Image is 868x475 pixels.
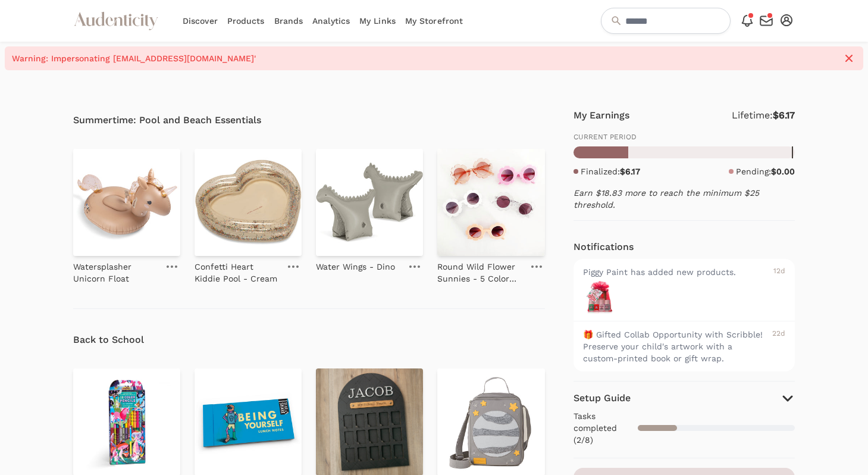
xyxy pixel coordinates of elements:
a: Piggy Paint has added new products. 12d [574,259,795,321]
button: Setup Guide Tasks completed (2/8) [574,391,795,448]
p: Finalized: [581,165,640,177]
p: Watersplasher Unicorn Float [73,261,159,285]
p: CURRENT PERIOD [574,132,795,142]
img: Water Wings - Dino [316,149,423,256]
h4: Setup Guide [574,391,631,405]
p: Pending: [736,165,795,177]
span: Warning: Impersonating [EMAIL_ADDRESS][DOMAIN_NAME]' [12,52,836,64]
a: Round Wild Flower Sunnies - 5 Color Options [437,256,523,285]
h4: Summertime: Pool and Beach Essentials [73,113,545,127]
h4: Back to School [73,333,545,347]
img: MerryMistleTOESfront_1_1000x.jpg [583,280,616,314]
h4: My Earnings [574,108,629,123]
div: Piggy Paint has added new products. [583,266,770,278]
p: Confetti Heart Kiddie Pool - Cream [195,261,280,285]
strong: $0.00 [771,167,795,176]
a: Watersplasher Unicorn Float [73,256,159,285]
a: Confetti Heart Kiddie Pool - Cream [195,256,280,285]
div: 22d [772,329,785,364]
a: 🎁 Gifted Collab Opportunity with Scribble! Preserve your child's artwork with a custom-printed bo... [574,321,795,371]
strong: $6.17 [620,167,640,176]
img: Round Wild Flower Sunnies - 5 Color Options [437,149,544,256]
span: Tasks completed (2/8) [574,410,638,446]
h4: Notifications [574,240,634,254]
div: 12d [773,266,785,278]
p: Earn $18.83 more to reach the minimum $25 threshold. [574,187,795,211]
img: Watersplasher Unicorn Float [73,149,180,256]
p: Water Wings - Dino [316,261,395,273]
p: Lifetime: [732,108,795,123]
div: 🎁 Gifted Collab Opportunity with Scribble! Preserve your child's artwork with a custom-printed bo... [583,329,769,364]
a: Water Wings - Dino [316,256,395,273]
img: Confetti Heart Kiddie Pool - Cream [195,149,302,256]
strong: $6.17 [773,110,795,121]
p: Round Wild Flower Sunnies - 5 Color Options [437,261,523,285]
